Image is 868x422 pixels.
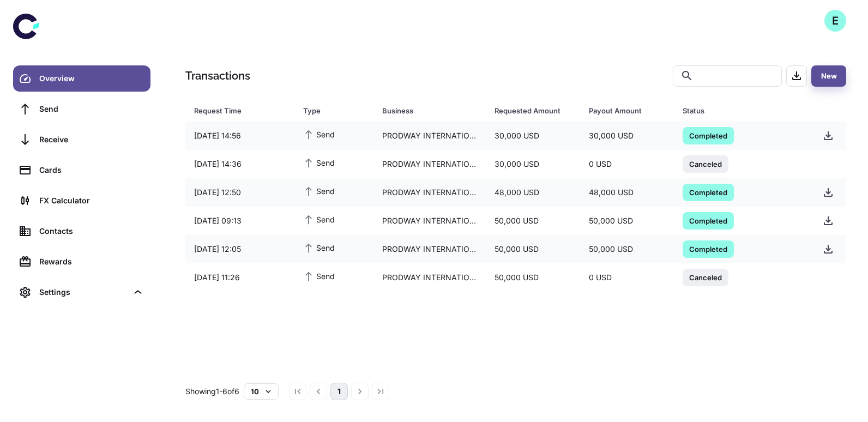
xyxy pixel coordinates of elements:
div: Request Time [194,103,276,118]
a: Overview [13,65,150,92]
div: PRODWAY INTERNATIONAL [373,239,486,260]
span: Completed [683,186,734,197]
a: Send [13,96,150,122]
div: Overview [39,73,144,85]
span: Completed [683,130,734,141]
span: Status [683,103,801,118]
div: Status [683,103,787,118]
div: PRODWAY INTERNATIONAL [373,125,486,146]
button: New [811,65,846,87]
div: PRODWAY INTERNATIONAL [373,210,486,231]
nav: pagination navigation [287,383,391,400]
div: Receive [39,134,144,146]
a: Rewards [13,249,150,275]
div: [DATE] 11:26 [185,267,294,288]
button: 10 [244,383,279,400]
div: Settings [13,279,150,305]
div: Settings [39,286,128,298]
span: Completed [683,243,734,254]
div: PRODWAY INTERNATIONAL [373,182,486,203]
div: 30,000 USD [486,125,580,146]
div: Send [39,103,144,115]
span: Send [303,156,335,168]
span: Send [303,128,335,140]
button: E [824,10,846,32]
p: Showing 1-6 of 6 [185,385,239,397]
h1: Transactions [185,68,250,84]
a: Receive [13,126,150,153]
div: 50,000 USD [580,210,674,231]
div: 50,000 USD [486,239,580,260]
div: 30,000 USD [580,125,674,146]
a: Contacts [13,218,150,244]
div: [DATE] 09:13 [185,210,294,231]
button: page 1 [330,383,348,400]
div: FX Calculator [39,195,144,207]
div: 48,000 USD [486,182,580,203]
div: Type [303,103,355,118]
div: Rewards [39,256,144,268]
div: PRODWAY INTERNATIONAL [373,267,486,288]
span: Send [303,242,335,254]
div: PRODWAY INTERNATIONAL [373,154,486,174]
span: Type [303,103,369,118]
div: Cards [39,164,144,176]
a: Cards [13,157,150,183]
span: Request Time [194,103,290,118]
div: 0 USD [580,267,674,288]
div: 30,000 USD [486,154,580,174]
div: [DATE] 14:56 [185,125,294,146]
span: Send [303,185,335,197]
span: Send [303,270,335,282]
div: 0 USD [580,154,674,174]
div: 50,000 USD [486,210,580,231]
a: FX Calculator [13,188,150,214]
div: Contacts [39,225,144,237]
div: 48,000 USD [580,182,674,203]
div: Requested Amount [495,103,561,118]
div: 50,000 USD [580,239,674,260]
div: 50,000 USD [486,267,580,288]
span: Canceled [683,158,728,169]
span: Send [303,213,335,225]
span: Requested Amount [495,103,575,118]
span: Payout Amount [589,103,670,118]
div: [DATE] 12:50 [185,182,294,203]
span: Canceled [683,272,728,282]
div: Payout Amount [589,103,655,118]
span: Completed [683,215,734,226]
div: [DATE] 12:05 [185,239,294,260]
div: [DATE] 14:36 [185,154,294,174]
